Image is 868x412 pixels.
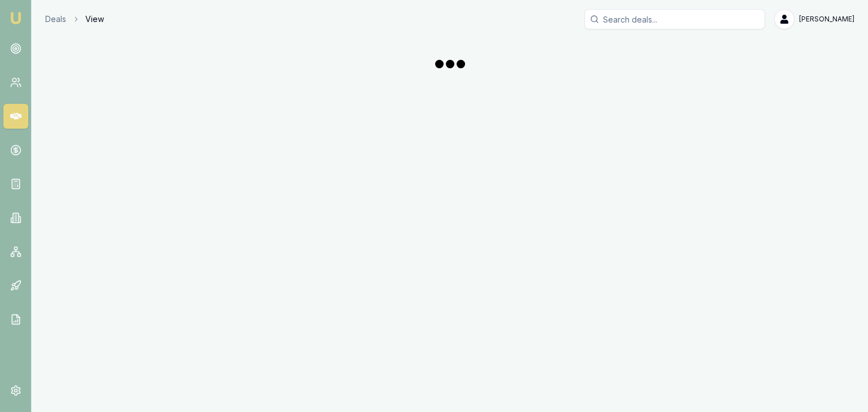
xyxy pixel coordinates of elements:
[584,9,765,29] input: Search deals
[85,14,104,25] span: View
[45,14,104,25] nav: breadcrumb
[799,15,854,24] span: [PERSON_NAME]
[45,14,66,25] a: Deals
[9,11,23,25] img: emu-icon-u.png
